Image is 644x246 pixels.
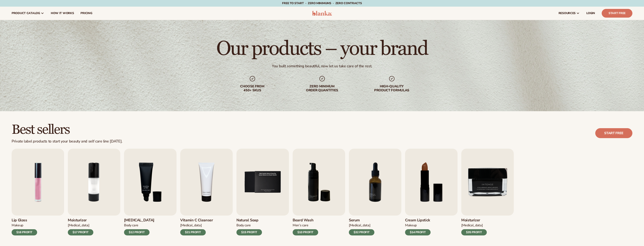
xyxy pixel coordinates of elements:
a: product catalog [8,7,47,20]
a: Moisturizing lotion. Moisturizer [MEDICAL_DATA] $17 PROFIT [68,149,120,235]
a: Nature bar of soap. Natural Soap Body Care $15 PROFIT [236,149,289,235]
h3: Cream Lipstick [405,218,431,223]
div: Choose from 450+ Skus [226,84,279,92]
a: Collagen and retinol serum. Serum [MEDICAL_DATA] $32 PROFIT [349,149,401,235]
h3: Beard Wash [293,218,318,223]
a: resources [555,7,583,20]
div: $15 PROFIT [236,229,262,235]
div: $32 PROFIT [349,229,374,235]
div: $12 PROFIT [124,229,150,235]
div: [MEDICAL_DATA] [68,223,93,228]
div: $35 PROFIT [461,229,487,235]
span: product catalog [12,12,40,15]
a: Vitamin c cleanser. Vitamin C Cleanser [MEDICAL_DATA] $21 PROFIT [180,149,233,235]
a: LOGIN [583,7,598,20]
div: [MEDICAL_DATA] [180,223,213,228]
h2: Best sellers [12,123,122,137]
div: $16 PROFIT [12,229,37,235]
h3: Moisturizer [461,218,487,223]
div: $21 PROFIT [180,229,206,235]
div: Makeup [12,223,37,228]
h3: [MEDICAL_DATA] [124,218,154,223]
a: Smoothing lip balm. [MEDICAL_DATA] Body Care $12 PROFIT [124,149,177,235]
h3: Serum [349,218,374,223]
div: $10 PROFIT [293,229,318,235]
div: Zero minimum order quantities [296,84,349,92]
h3: Natural Soap [236,218,262,223]
a: Start free [595,128,632,138]
span: Free to start · ZERO minimums · ZERO contracts [282,1,362,5]
h3: Vitamin C Cleanser [180,218,213,223]
a: pricing [77,7,95,20]
span: pricing [80,12,92,15]
h1: Our products – your brand [216,39,428,59]
div: Body Care [124,223,154,228]
div: You built something beautiful, now let us take care of the rest. [272,64,372,69]
span: resources [559,12,576,15]
div: [MEDICAL_DATA] [461,223,487,228]
div: Men’s Care [293,223,318,228]
div: $17 PROFIT [68,229,93,235]
div: High-quality product formulas [365,84,418,92]
div: [MEDICAL_DATA] [349,223,374,228]
span: How It Works [51,12,74,15]
div: Body Care [236,223,262,228]
div: Private label products to start your beauty and self care line [DATE]. [12,139,122,144]
div: $14 PROFIT [405,229,431,235]
a: Moisturizer. Moisturizer [MEDICAL_DATA] $35 PROFIT [461,149,514,235]
span: LOGIN [586,12,595,15]
a: How It Works [47,7,77,20]
a: Foaming beard wash. Beard Wash Men’s Care $10 PROFIT [293,149,345,235]
div: Makeup [405,223,431,228]
img: logo [312,11,332,16]
a: Luxury cream lipstick. Cream Lipstick Makeup $14 PROFIT [405,149,458,235]
h3: Moisturizer [68,218,93,223]
a: Start Free [602,9,632,18]
a: Pink lip gloss. Lip Gloss Makeup $16 PROFIT [12,149,64,235]
h3: Lip Gloss [12,218,37,223]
